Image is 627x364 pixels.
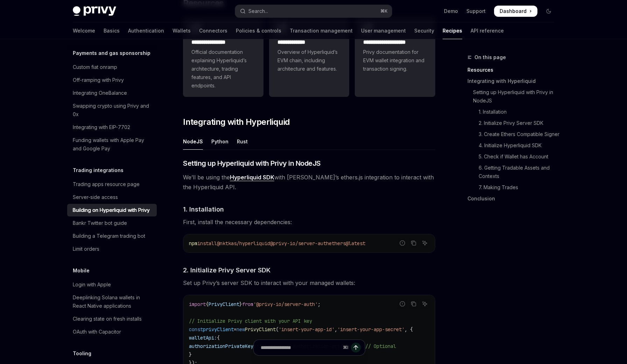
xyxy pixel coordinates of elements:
span: 'insert-your-app-id' [279,326,334,333]
a: 4. Initialize Hyperliquid SDK [467,140,560,151]
div: Off-ramping with Privy [73,76,124,84]
div: Python [211,133,228,150]
div: Server-side access [73,193,118,201]
a: **** **** **** *****Privy documentation for EVM wallet integration and transaction signing. [355,17,435,97]
span: import [189,301,206,307]
a: Wallets [172,22,191,39]
a: OAuth with Capacitor [67,326,157,338]
a: 3. Create Ethers Compatible Signer [467,129,560,140]
button: Copy the contents from the code block [409,299,418,308]
div: Integrating with EIP-7702 [73,123,130,131]
a: User management [361,22,406,39]
button: Toggle dark mode [543,6,554,17]
a: Hyperliquid SDK [230,174,274,181]
a: Building a Telegram trading bot [67,230,157,242]
a: Welcome [73,22,95,39]
span: On this page [474,53,506,62]
div: Clearing state on fresh installs [73,315,142,323]
span: We’ll be using the with [PERSON_NAME]’s ethers.js integration to interact with the Hyperliquid API. [183,172,435,192]
div: Rust [237,133,248,150]
span: from [242,301,253,307]
span: '@privy-io/server-auth' [253,301,318,307]
span: ; [318,301,320,307]
a: 7. Making Trades [467,182,560,193]
a: Custom fiat onramp [67,61,157,73]
span: 2. Initialize Privy Server SDK [183,265,270,275]
span: PrivyClient [209,301,239,307]
a: Integrating with EIP-7702 [67,121,157,134]
button: Ask AI [420,299,429,308]
a: Support [466,8,486,15]
span: = [234,326,237,333]
span: Set up Privy’s server SDK to interact with your managed wallets: [183,278,435,288]
div: Trading apps resource page [73,180,140,188]
a: Security [414,22,434,39]
span: @privy-io/server-auth [270,240,329,247]
div: Bankr Twitter bot guide [73,219,127,227]
span: 1. Installation [183,205,224,214]
div: Deeplinking Solana wallets in React Native applications [73,293,153,310]
span: Overview of Hyperliquid’s EVM chain, including architecture and features. [277,48,341,73]
button: Report incorrect code [398,299,407,308]
span: 'insert-your-app-secret' [337,326,404,333]
a: Login with Apple [67,278,157,291]
span: PrivyClient [245,326,276,333]
span: ( [276,326,279,333]
div: NodeJS [183,133,203,150]
span: privyClient [203,326,234,333]
span: // Initialize Privy client with your API key [189,318,312,324]
a: 5. Check if Wallet has Account [467,151,560,162]
a: Basics [104,22,120,39]
h5: Tooling [73,349,91,358]
div: Login with Apple [73,280,111,289]
span: Dashboard [500,8,527,15]
div: Building a Telegram trading bot [73,232,145,240]
div: Integrating OneBalance [73,89,127,97]
span: , [334,326,337,333]
a: **** **** ***Overview of Hyperliquid’s EVM chain, including architecture and features. [269,17,350,97]
span: } [239,301,242,307]
a: Policies & controls [236,22,281,39]
span: @nktkas/hyperliquid [217,240,270,247]
a: Conclusion [467,193,560,204]
span: new [237,326,245,333]
div: Limit orders [73,245,99,253]
a: 2. Initialize Privy Server SDK [467,117,560,129]
button: Copy the contents from the code block [409,238,418,248]
a: API reference [471,22,504,39]
a: **** **** **** *Official documentation explaining Hyperliquid’s architecture, trading features, a... [183,17,263,97]
a: Integrating OneBalance [67,87,157,99]
span: { [206,301,209,307]
a: Building on Hyperliquid with Privy [67,204,157,216]
span: npm [189,240,197,247]
a: Setting up Hyperliquid with Privy in NodeJS [467,87,560,106]
a: Integrating with Hyperliquid [467,76,560,87]
a: Authentication [128,22,164,39]
a: Limit orders [67,243,157,255]
button: Report incorrect code [398,238,407,248]
h5: Trading integrations [73,166,124,174]
span: ethers@latest [329,240,365,247]
button: Ask AI [420,238,429,248]
span: Setting up Hyperliquid with Privy in NodeJS [183,158,321,168]
span: Privy documentation for EVM wallet integration and transaction signing. [363,48,427,73]
a: Resources [467,64,560,76]
h5: Payments and gas sponsorship [73,49,150,57]
input: Ask a question... [261,340,340,355]
div: OAuth with Capacitor [73,328,121,336]
a: Demo [444,8,458,15]
span: First, install the necessary dependencies: [183,217,435,227]
h5: Mobile [73,266,90,275]
a: Recipes [443,22,462,39]
span: , { [404,326,413,333]
span: ⌘ K [380,8,388,14]
a: Deeplinking Solana wallets in React Native applications [67,291,157,312]
button: Send message [351,343,361,352]
a: Dashboard [494,6,537,17]
a: Swapping crypto using Privy and 0x [67,100,157,121]
a: Bankr Twitter bot guide [67,217,157,229]
span: Official documentation explaining Hyperliquid’s architecture, trading features, and API endpoints. [191,48,255,90]
img: dark logo [73,6,116,16]
a: Funding wallets with Apple Pay and Google Pay [67,134,157,155]
button: Open search [235,5,392,17]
